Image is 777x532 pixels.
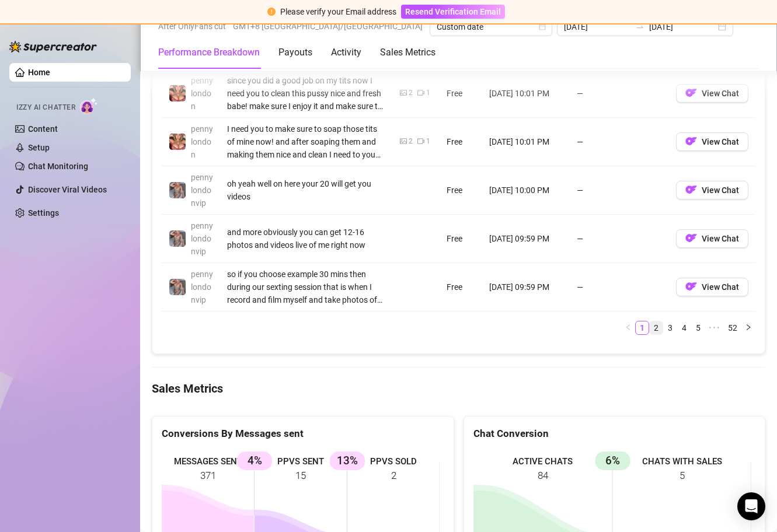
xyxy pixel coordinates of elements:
[676,91,748,100] a: OFView Chat
[28,68,50,77] a: Home
[691,321,705,335] li: 5
[663,321,677,335] li: 3
[676,188,748,197] a: OFView Chat
[702,234,739,243] span: View Chat
[227,74,386,113] div: since you did a good job on my tits now I need you to clean this pussy nice and fresh babe! make ...
[440,166,482,215] td: Free
[191,76,213,111] span: pennylondon
[482,215,570,263] td: [DATE] 09:59 PM
[676,278,748,296] button: OFView Chat
[636,321,649,334] a: 1
[169,279,186,295] img: pennylondonvip
[440,215,482,263] td: Free
[702,185,739,195] span: View Chat
[401,5,505,19] button: Resend Verification Email
[400,138,407,145] span: picture
[482,166,570,215] td: [DATE] 10:00 PM
[437,18,545,36] span: Custom date
[625,324,632,331] span: left
[678,321,691,334] a: 4
[564,20,630,33] input: Start date
[676,84,748,103] button: OFView Chat
[621,321,635,335] button: left
[649,20,716,33] input: End date
[280,5,396,18] div: Please verify your Email address
[724,321,741,334] a: 52
[227,123,386,161] div: I need you to make sure to soap those tits of mine now! and after soaping them and making them ni...
[227,226,386,251] div: and more obviously you can get 12-16 photos and videos live of me right now
[191,269,213,304] span: pennylondonvip
[570,166,669,215] td: —
[417,138,424,145] span: video-camera
[440,263,482,311] td: Free
[685,281,697,292] img: OF
[741,321,755,335] button: right
[227,268,386,306] div: so if you choose example 30 mins then during our sexting session that is when I record and film m...
[28,185,107,194] a: Discover Viral Videos
[635,22,644,32] span: swap-right
[28,143,50,152] a: Setup
[331,45,361,60] div: Activity
[169,134,186,150] img: pennylondon
[191,221,213,256] span: pennylondonvip
[685,87,697,99] img: OF
[417,89,424,96] span: video-camera
[676,236,748,246] a: OFView Chat
[685,184,697,195] img: OF
[28,162,88,171] a: Chat Monitoring
[191,124,213,159] span: pennylondon
[705,321,724,335] span: •••
[705,321,724,335] li: Next 5 Pages
[169,230,186,247] img: pennylondonvip
[677,321,691,335] li: 4
[570,118,669,166] td: —
[28,208,59,218] a: Settings
[676,132,748,151] button: OFView Chat
[745,324,752,331] span: right
[380,45,435,60] div: Sales Metrics
[233,17,423,35] span: GMT+8 [GEOGRAPHIC_DATA]/[GEOGRAPHIC_DATA]
[635,321,649,335] li: 1
[570,263,669,311] td: —
[169,85,186,101] img: pennylondon
[676,285,748,294] a: OFView Chat
[191,173,213,208] span: pennylondonvip
[162,426,444,442] div: Conversions By Messages sent
[152,380,765,397] h4: Sales Metrics
[664,321,677,334] a: 3
[426,136,430,147] div: 1
[621,321,635,335] li: Previous Page
[473,426,756,442] div: Chat Conversion
[440,69,482,118] td: Free
[227,177,386,203] div: oh yeah well on here your 20 will get you videos
[685,135,697,147] img: OF
[482,69,570,118] td: [DATE] 10:01 PM
[570,69,669,118] td: —
[158,45,260,60] div: Performance Breakdown
[676,181,748,199] button: OFView Chat
[737,492,765,520] div: Open Intercom Messenger
[267,8,276,16] span: exclamation-circle
[405,7,501,16] span: Resend Verification Email
[676,139,748,149] a: OFView Chat
[741,321,755,335] li: Next Page
[539,23,546,30] span: calendar
[702,89,739,98] span: View Chat
[278,45,312,60] div: Payouts
[482,118,570,166] td: [DATE] 10:01 PM
[702,137,739,146] span: View Chat
[676,229,748,248] button: OFView Chat
[685,232,697,244] img: OF
[9,41,97,52] img: logo-BBDzfeDw.svg
[16,102,75,113] span: Izzy AI Chatter
[692,321,705,334] a: 5
[409,87,413,99] div: 2
[169,182,186,198] img: pennylondonvip
[724,321,741,335] li: 52
[570,215,669,263] td: —
[650,321,663,334] a: 2
[158,17,226,35] span: After OnlyFans cut
[400,89,407,96] span: picture
[80,97,98,114] img: AI Chatter
[440,118,482,166] td: Free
